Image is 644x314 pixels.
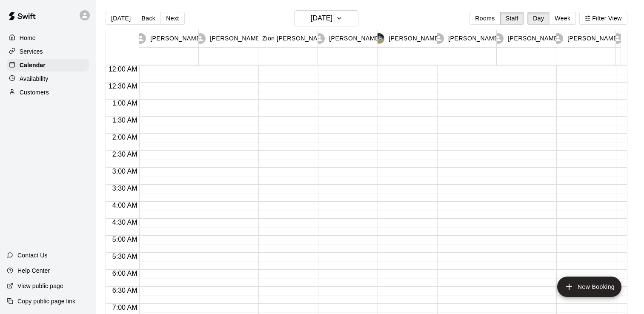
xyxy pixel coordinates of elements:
[110,185,140,192] span: 3:30 AM
[389,34,441,43] p: [PERSON_NAME]
[262,34,329,43] p: Zion [PERSON_NAME]
[17,282,63,290] p: View public page
[110,236,140,243] span: 5:00 AM
[7,31,89,44] a: Home
[150,34,202,43] p: [PERSON_NAME]
[110,117,140,124] span: 1:30 AM
[295,10,358,26] button: [DATE]
[110,304,140,311] span: 7:00 AM
[20,34,36,42] p: Home
[579,12,627,25] button: Filter View
[210,34,262,43] p: [PERSON_NAME]
[110,100,140,107] span: 1:00 AM
[374,33,384,44] img: Mike Morrison III
[110,168,140,175] span: 3:00 AM
[20,47,43,56] p: Services
[7,86,89,99] a: Customers
[7,72,89,85] a: Availability
[106,66,140,73] span: 12:00 AM
[7,59,89,71] a: Calendar
[508,34,560,43] p: [PERSON_NAME]
[329,34,381,43] p: [PERSON_NAME]
[110,270,140,277] span: 6:00 AM
[527,12,550,25] button: Day
[500,12,524,25] button: Staff
[567,34,619,43] p: [PERSON_NAME]
[160,12,184,25] button: Next
[20,88,49,97] p: Customers
[110,202,140,209] span: 4:00 AM
[20,74,49,83] p: Availability
[557,277,621,297] button: add
[20,61,46,69] p: Calendar
[7,45,89,58] a: Services
[469,12,500,25] button: Rooms
[448,34,500,43] p: [PERSON_NAME]
[136,12,161,25] button: Back
[17,266,50,275] p: Help Center
[17,297,75,305] p: Copy public page link
[106,12,136,25] button: [DATE]
[110,151,140,158] span: 2:30 AM
[106,83,140,90] span: 12:30 AM
[110,219,140,226] span: 4:30 AM
[110,134,140,141] span: 2:00 AM
[110,253,140,260] span: 5:30 AM
[311,12,332,24] h6: [DATE]
[17,251,48,260] p: Contact Us
[549,12,576,25] button: Week
[110,287,140,294] span: 6:30 AM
